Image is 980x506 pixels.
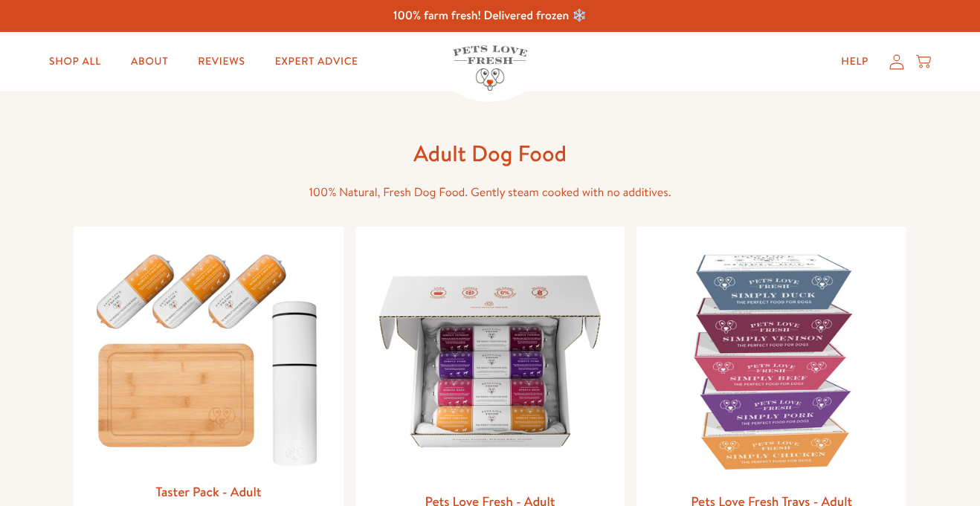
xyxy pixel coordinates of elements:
img: Pets Love Fresh [453,45,527,91]
a: About [119,47,180,77]
a: Shop All [37,47,113,77]
a: Reviews [186,47,257,77]
img: Taster Pack - Adult [86,239,332,474]
img: Pets Love Fresh - Adult [367,239,613,484]
h1: Adult Dog Food [252,139,728,168]
span: 100% Natural, Fresh Dog Food. Gently steam cooked with no additives. [309,184,671,201]
a: Expert Advice [263,47,370,77]
a: Help [829,47,880,77]
img: Pets Love Fresh Trays - Adult [648,239,894,484]
a: Taster Pack - Adult [155,482,261,501]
